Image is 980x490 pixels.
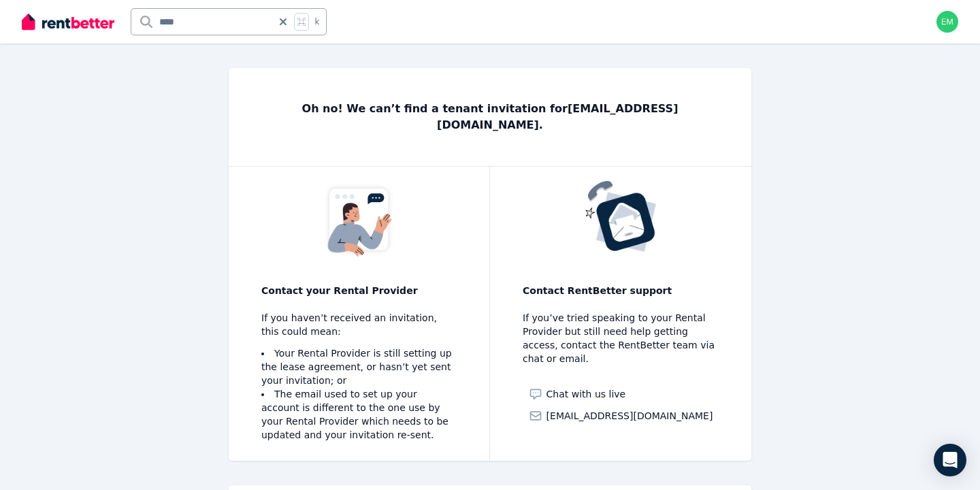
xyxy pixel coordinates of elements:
[321,180,397,259] img: No tenancy invitation received
[261,284,457,297] p: Contact your Rental Provider
[523,284,719,297] p: Contact RentBetter support
[314,16,319,27] span: k
[523,311,719,365] p: If you’ve tried speaking to your Rental Provider but still need help getting access, contact the ...
[583,180,659,252] img: No tenancy invitation received
[261,101,719,133] p: Oh no! We can’t find a tenant invitation for [EMAIL_ADDRESS][DOMAIN_NAME] .
[546,409,713,423] span: [EMAIL_ADDRESS][DOMAIN_NAME]
[936,11,958,33] img: emmgriff06@gmail.com
[22,12,114,32] img: RentBetter
[261,346,457,387] li: Your Rental Provider is still setting up the lease agreement, or hasn’t yet sent your invitation; or
[529,409,713,423] a: [EMAIL_ADDRESS][DOMAIN_NAME]
[261,311,457,338] p: If you haven’t received an invitation, this could mean:
[934,444,966,476] div: Open Intercom Messenger
[546,387,626,401] span: Chat with us live
[261,387,457,442] li: The email used to set up your account is different to the one use by your Rental Provider which n...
